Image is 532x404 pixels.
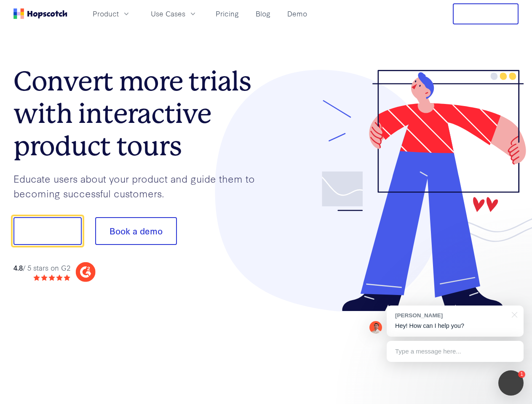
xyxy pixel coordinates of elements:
a: Home [13,8,67,19]
button: Show me! [13,217,82,245]
span: Use Cases [151,8,185,19]
a: Blog [252,7,274,21]
div: Type a message here... [387,341,524,362]
img: Mark Spera [369,321,382,334]
span: Product [93,8,119,19]
div: [PERSON_NAME] [395,311,507,319]
p: Educate users about your product and guide them to becoming successful customers. [13,171,266,200]
button: Product [88,7,136,21]
strong: 4.8 [13,263,23,272]
button: Free Trial [453,3,519,24]
button: Use Cases [146,7,202,21]
div: / 5 stars on G2 [13,263,70,273]
h1: Convert more trials with interactive product tours [13,65,266,162]
a: Pricing [212,7,242,21]
div: 1 [518,371,525,378]
button: Book a demo [95,217,177,245]
p: Hey! How can I help you? [395,322,515,330]
a: Demo [284,7,310,21]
